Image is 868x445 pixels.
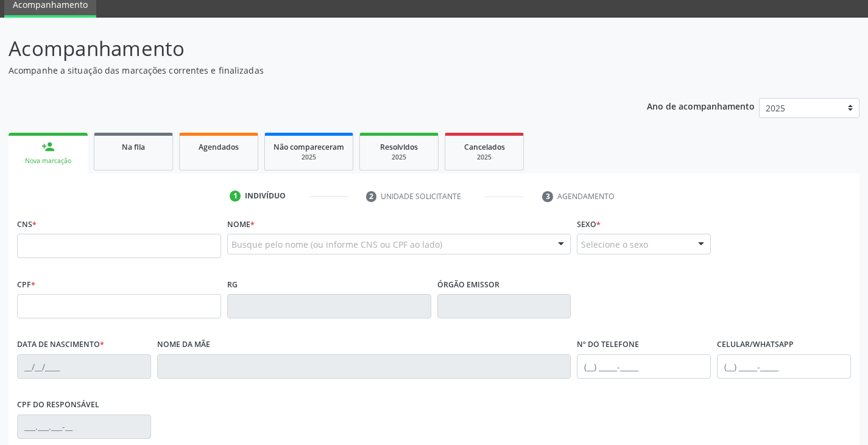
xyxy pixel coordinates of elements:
[199,142,239,152] span: Agendados
[17,354,151,379] input: __/__/____
[577,335,639,354] label: Nº do Telefone
[717,335,794,354] label: Celular/WhatsApp
[273,153,344,162] div: 2025
[9,33,604,64] p: Acompanhamento
[227,215,255,234] label: Nome
[230,191,241,201] div: 1
[17,396,99,415] label: CPF do responsável
[17,215,37,234] label: CNS
[41,140,55,153] div: person_add
[17,156,79,166] div: Nova marcação
[577,215,601,234] label: Sexo
[647,98,755,113] p: Ano de acompanhamento
[369,153,429,162] div: 2025
[717,354,851,379] input: (__) _____-_____
[577,354,711,379] input: (__) _____-_____
[122,142,145,152] span: Na fila
[245,191,286,201] div: Indivíduo
[17,275,35,294] label: CPF
[380,142,418,152] span: Resolvidos
[437,275,499,294] label: Órgão emissor
[581,238,648,251] span: Selecione o sexo
[454,153,515,162] div: 2025
[9,64,604,77] p: Acompanhe a situação das marcações correntes e finalizadas
[273,142,344,152] span: Não compareceram
[227,275,238,294] label: RG
[464,142,505,152] span: Cancelados
[231,238,442,251] span: Busque pelo nome (ou informe CNS ou CPF ao lado)
[17,415,151,439] input: ___.___.___-__
[17,335,104,354] label: Data de nascimento
[157,335,210,354] label: Nome da mãe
